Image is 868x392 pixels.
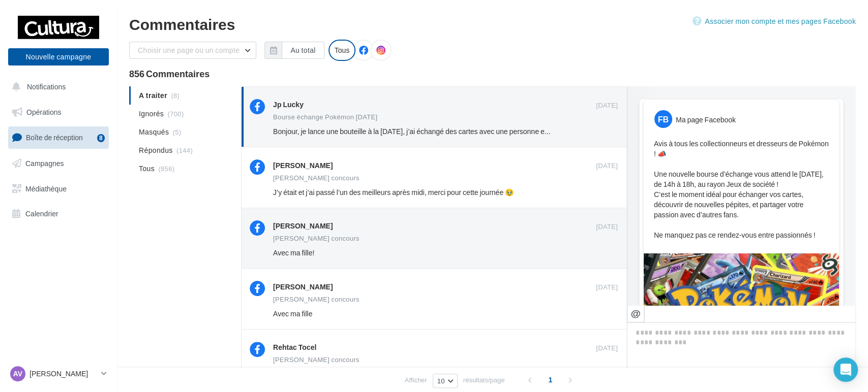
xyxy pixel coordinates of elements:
span: [DATE] [596,101,618,110]
span: Boîte de réception [26,133,83,142]
p: [PERSON_NAME] [29,369,97,379]
span: Tous [139,164,155,174]
span: Campagnes [25,159,64,168]
a: Opérations [6,102,111,123]
p: Avis à tous les collectionneurs et dresseurs de Pokémon ! 📣 Une nouvelle bourse d’échange vous at... [654,139,829,240]
a: AV [PERSON_NAME] [8,364,109,383]
span: Répondus [139,145,173,155]
div: FB [654,110,672,128]
div: Commentaires [129,16,856,31]
span: (856) [158,165,174,173]
span: Calendrier [25,209,58,218]
button: Notifications [6,76,107,97]
button: @ [627,305,644,322]
a: Associer mon compte et mes pages Facebook [693,15,856,27]
span: (5) [173,128,182,136]
a: Médiathèque [6,178,111,200]
a: Calendrier [6,203,111,224]
div: [PERSON_NAME] concours [273,356,360,363]
button: Au total [282,42,324,59]
span: [DATE] [596,222,618,232]
span: Masqués [139,127,169,137]
i: @ [631,309,641,318]
a: Boîte de réception8 [6,126,111,148]
div: [PERSON_NAME] concours [273,296,360,303]
div: Bourse échange Pokémon [DATE] [273,114,377,120]
div: Ma page Facebook [676,115,736,125]
span: [DATE] [596,344,618,353]
span: AV [13,369,22,379]
div: [PERSON_NAME] concours [273,175,360,181]
span: Opérations [26,108,61,116]
span: [DATE] [596,161,618,171]
div: [PERSON_NAME] [273,221,333,231]
div: 856 Commentaires [129,69,856,78]
span: [DATE] [596,283,618,292]
span: Choisir une page ou un compte [138,46,240,54]
span: (144) [176,146,193,154]
button: Nouvelle campagne [8,48,109,66]
span: Avec ma fille [273,309,312,318]
span: J’y était et j’ai passé l’un des meilleurs après midi, merci pour cette journée 🥹 [273,188,514,197]
div: Tous [328,40,356,61]
div: [PERSON_NAME] [273,160,333,171]
span: 1 [542,372,558,388]
span: Notifications [27,82,66,91]
span: Avec ma fille! [273,248,314,257]
div: Open Intercom Messenger [833,357,858,382]
button: Au total [264,42,324,59]
div: Rehtac Tocel [273,342,316,352]
span: Médiathèque [25,184,67,192]
div: Jp Lucky [273,100,304,110]
a: Campagnes [6,153,111,174]
div: 8 [97,134,105,142]
div: [PERSON_NAME] [273,282,333,292]
button: Choisir une page ou un compte [129,42,256,59]
span: Afficher [405,375,427,385]
span: Ignorés [139,109,164,119]
button: 10 [433,374,458,388]
span: 10 [437,377,445,385]
span: (700) [168,110,184,118]
div: [PERSON_NAME] concours [273,235,360,242]
span: résultats/page [463,375,505,385]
